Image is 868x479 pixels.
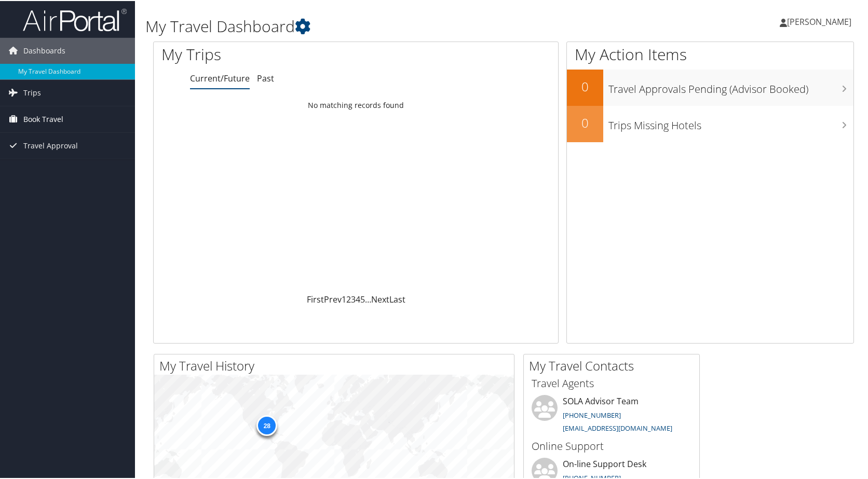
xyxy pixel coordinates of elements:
[351,293,356,304] a: 3
[780,5,862,36] a: [PERSON_NAME]
[567,113,603,131] h2: 0
[190,72,250,83] a: Current/Future
[256,414,277,435] div: 28
[145,15,623,36] h1: My Travel Dashboard
[608,76,853,95] h3: Travel Approvals Pending (Advisor Booked)
[23,37,65,63] span: Dashboards
[532,375,691,390] h3: Travel Agents
[360,293,365,304] a: 5
[23,132,78,158] span: Travel Approval
[307,293,324,304] a: First
[161,43,382,64] h1: My Trips
[526,394,697,436] li: SOLA Advisor Team
[23,79,41,105] span: Trips
[787,15,851,26] span: [PERSON_NAME]
[567,105,853,141] a: 0Trips Missing Hotels
[389,293,405,304] a: Last
[532,438,691,453] h3: Online Support
[371,293,389,304] a: Next
[567,43,853,64] h1: My Action Items
[154,95,558,114] td: No matching records found
[257,72,274,83] a: Past
[529,356,699,374] h2: My Travel Contacts
[365,293,371,304] span: …
[356,293,360,304] a: 4
[567,77,603,94] h2: 0
[23,7,127,31] img: airportal-logo.png
[324,293,342,304] a: Prev
[563,409,621,419] a: [PHONE_NUMBER]
[23,105,63,131] span: Book Travel
[159,356,514,374] h2: My Travel History
[342,293,346,304] a: 1
[608,112,853,132] h3: Trips Missing Hotels
[567,69,853,105] a: 0Travel Approvals Pending (Advisor Booked)
[346,293,351,304] a: 2
[563,422,672,432] a: [EMAIL_ADDRESS][DOMAIN_NAME]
